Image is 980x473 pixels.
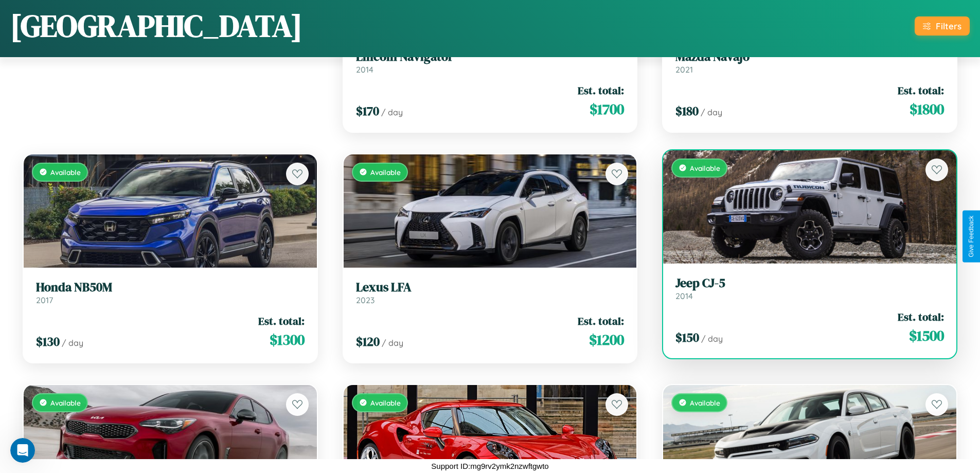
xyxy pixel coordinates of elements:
span: Est. total: [898,309,944,324]
span: $ 150 [675,329,699,346]
span: 2017 [36,295,53,305]
span: / day [701,334,723,344]
span: 2021 [675,64,693,75]
span: $ 1300 [270,329,305,350]
span: 2014 [356,64,373,75]
span: $ 170 [356,102,379,119]
span: Available [50,398,81,407]
a: Lincoln Navigator2014 [356,49,625,75]
span: 2023 [356,295,375,305]
span: $ 130 [36,333,60,350]
span: $ 120 [356,333,380,350]
span: / day [382,338,403,348]
span: $ 180 [675,102,699,119]
a: Jeep CJ-52014 [675,276,944,301]
span: Est. total: [258,313,305,328]
button: Filters [915,16,970,36]
span: $ 1800 [910,99,944,119]
h3: Lincoln Navigator [356,49,625,64]
h1: [GEOGRAPHIC_DATA] [10,5,302,47]
span: Est. total: [898,83,944,98]
span: / day [701,107,722,117]
span: Est. total: [578,83,624,98]
a: Honda NB50M2017 [36,280,305,305]
span: Available [690,398,720,407]
span: Available [690,164,720,172]
span: $ 1500 [909,325,944,346]
h3: Mazda Navajo [675,49,944,64]
span: Est. total: [578,313,624,328]
a: Lexus LFA2023 [356,280,625,305]
iframe: Intercom live chat [10,438,35,463]
a: Mazda Navajo2021 [675,49,944,75]
h3: Honda NB50M [36,280,305,295]
span: / day [381,107,403,117]
span: / day [62,338,83,348]
span: Available [370,168,401,177]
span: Available [50,168,81,177]
p: Support ID: mg9rv2ymk2nzwftgwto [431,459,548,473]
span: $ 1700 [590,99,624,119]
div: Give Feedback [968,216,975,257]
h3: Jeep CJ-5 [675,276,944,291]
span: $ 1200 [589,329,624,350]
h3: Lexus LFA [356,280,625,295]
span: 2014 [675,291,693,301]
span: Available [370,398,401,407]
div: Filters [936,21,961,31]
